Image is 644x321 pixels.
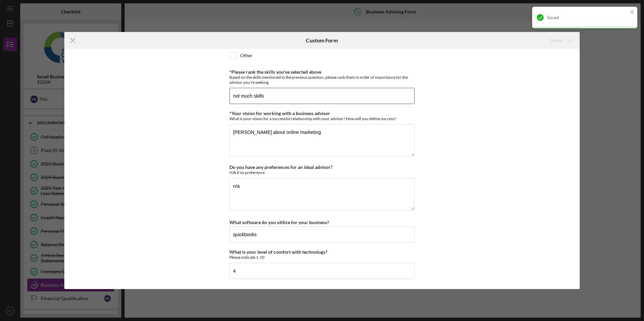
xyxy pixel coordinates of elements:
[229,69,321,75] label: *Please rank the skills you've selected above
[229,170,415,175] div: N/A if no preference
[229,164,332,170] label: Do you have any preferences for an ideal advisor?
[240,52,253,59] label: Other
[229,116,415,121] div: What is your vision for a successful relationship with your advisor? How will you define success?
[229,75,415,85] div: Based on the skills mentioned in the previous question, please rank them in order of importance f...
[630,9,635,16] button: close
[229,124,415,156] textarea: [PERSON_NAME] about online marketing
[229,178,415,210] textarea: n/a
[550,34,563,47] div: Saved
[547,15,628,20] div: Saved
[229,249,327,255] label: What is your level of comfort with technology?
[229,110,330,116] label: *Your vision for working with a business advisor
[306,37,338,43] h6: Custom Form
[229,255,415,260] div: Please indicate 1-10
[229,219,329,225] label: What software do you utilize for your business?
[544,34,580,47] button: Saved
